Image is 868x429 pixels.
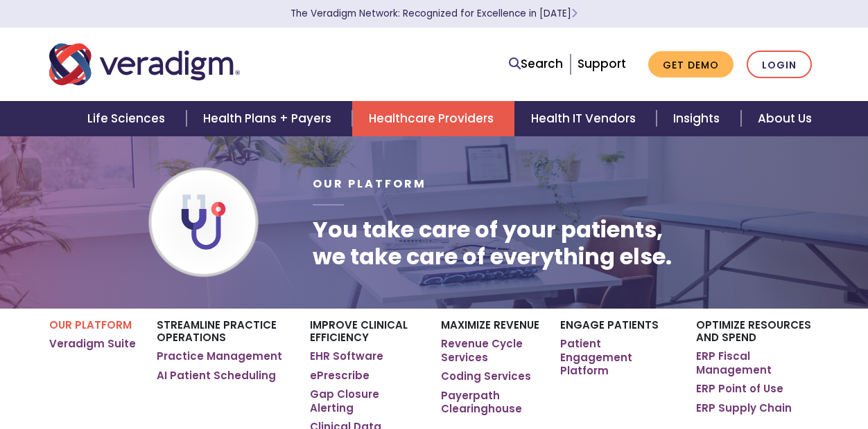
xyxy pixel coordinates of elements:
[696,349,819,376] a: ERP Fiscal Management
[310,349,383,363] a: EHR Software
[578,55,626,72] a: Support
[509,55,563,73] a: Search
[186,101,352,136] a: Health Plans + Payers
[71,101,186,136] a: Life Sciences
[290,7,578,20] a: The Veradigm Network: Recognized for Excellence in [DATE]Learn More
[310,387,420,414] a: Gap Closure Alerting
[657,101,740,136] a: Insights
[696,382,783,396] a: ERP Point of Use
[310,369,370,383] a: ePrescribe
[313,217,672,270] h1: You take care of your patients, we take care of everything else.
[741,101,828,136] a: About Us
[441,389,539,416] a: Payerpath Clearinghouse
[560,337,675,378] a: Patient Engagement Platform
[648,51,734,78] a: Get Demo
[441,337,539,364] a: Revenue Cycle Services
[441,369,531,383] a: Coding Services
[157,349,282,363] a: Practice Management
[157,369,276,383] a: AI Patient Scheduling
[49,42,240,87] img: Veradigm logo
[747,51,812,79] a: Login
[313,176,426,192] span: Our Platform
[514,101,657,136] a: Health IT Vendors
[49,337,136,351] a: Veradigm Suite
[352,101,514,136] a: Healthcare Providers
[696,401,792,415] a: ERP Supply Chain
[571,7,578,20] span: Learn More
